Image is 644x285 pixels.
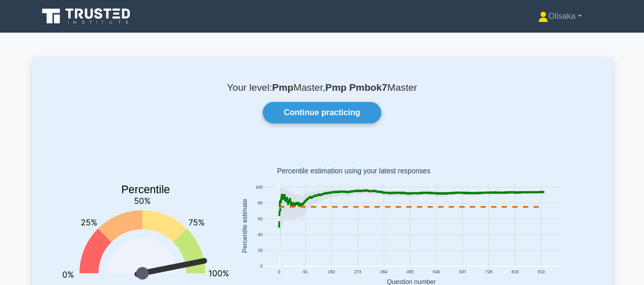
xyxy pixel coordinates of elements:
text: 91 [303,269,308,274]
text: 80 [258,200,263,205]
text: 364 [380,269,387,274]
text: 60 [258,216,263,221]
text: 182 [328,269,335,274]
text: 546 [433,269,440,274]
text: 20 [258,248,263,253]
text: 637 [459,269,466,274]
text: Percentile [121,184,170,196]
text: Percentile estimate [241,199,248,253]
text: 0 [260,264,263,269]
text: 100 [255,185,262,190]
p: Your level: Master, Master [57,82,588,94]
text: 910 [538,269,545,274]
text: Percentile estimation using your latest responses [277,167,430,175]
text: 40 [258,232,263,237]
a: Olisaka [514,6,606,27]
text: 819 [511,269,518,274]
b: Pmp Pmbok7 [325,82,387,93]
a: Continue practicing [263,102,381,123]
text: 728 [485,269,492,274]
text: 455 [406,269,413,274]
b: Pmp [272,82,294,93]
text: 0 [277,269,280,274]
text: 273 [354,269,361,274]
